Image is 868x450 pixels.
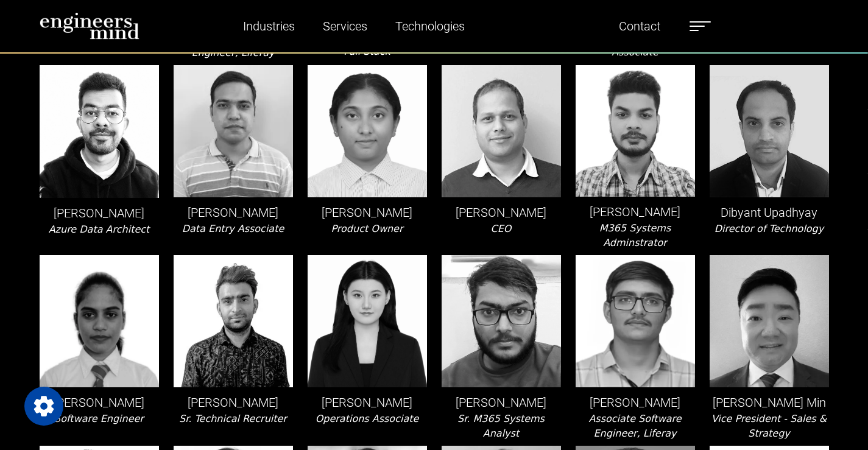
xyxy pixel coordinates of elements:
[576,393,695,412] p: [PERSON_NAME]
[182,223,284,234] i: Data Entry Associate
[710,65,829,197] img: leader-img
[308,393,427,412] p: [PERSON_NAME]
[189,32,277,58] i: Principal Software Engineer, Liferay
[40,12,140,40] img: logo
[442,393,561,412] p: [PERSON_NAME]
[442,203,561,222] p: [PERSON_NAME]
[174,393,293,412] p: [PERSON_NAME]
[588,413,681,439] i: Associate Software Engineer, Liferay
[710,393,829,412] p: [PERSON_NAME] Min
[308,203,427,222] p: [PERSON_NAME]
[457,413,545,439] i: Sr. M365 Systems Analyst
[710,255,829,387] img: leader-img
[40,393,159,412] p: [PERSON_NAME]
[174,65,293,198] img: leader-img
[54,413,144,424] i: Software Engineer
[318,12,372,40] a: Services
[711,413,827,439] i: Vice President - Sales & Strategy
[174,255,293,387] img: leader-img
[308,65,427,197] img: leader-img
[40,255,159,387] img: leader-img
[710,203,829,222] p: Dibyant Upadhyay
[40,65,159,198] img: leader-img
[238,12,300,40] a: Industries
[174,203,293,222] p: [PERSON_NAME]
[614,12,665,40] a: Contact
[308,255,427,387] img: leader-img
[576,255,695,387] img: leader-img
[316,413,419,424] i: Operations Associate
[599,222,671,248] i: M365 Systems Adminstrator
[576,65,695,197] img: leader-img
[313,31,421,57] i: Sr. Software Engineer, Full Stack
[179,413,287,424] i: Sr. Technical Recruiter
[576,203,695,221] p: [PERSON_NAME]
[715,223,824,234] i: Director of Technology
[40,204,159,222] p: [PERSON_NAME]
[491,223,512,234] i: CEO
[442,65,561,197] img: leader-img
[390,12,470,40] a: Technologies
[442,255,561,387] img: leader-img
[49,223,150,235] i: Azure Data Architect
[331,223,403,234] i: Product Owner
